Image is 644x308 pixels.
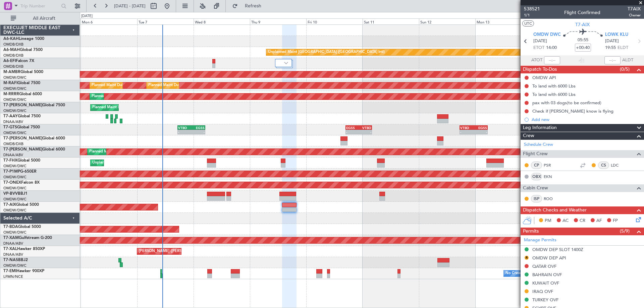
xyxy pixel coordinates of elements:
a: T7-AIXGlobal 5000 [3,203,39,207]
div: Mon 6 [80,18,137,24]
span: All Aircraft [17,16,71,21]
span: PM [545,218,551,224]
a: ROO [544,196,559,202]
a: T7-P1MPG-650ER [3,170,37,174]
div: Unplanned Maint [GEOGRAPHIC_DATA] ([GEOGRAPHIC_DATA] Intl) [268,47,385,57]
span: Crew [523,132,534,140]
a: OMDB/DXB [3,64,23,69]
a: OMDW/DWC [3,108,26,113]
a: T7-GTSGlobal 7500 [3,125,40,129]
span: AF [596,218,602,224]
span: CR [580,218,585,224]
a: T7-ONEXFalcon 8X [3,181,40,185]
div: - [178,130,192,134]
a: PSR [544,162,559,168]
button: All Aircraft [7,13,73,24]
div: EGSS [346,126,359,130]
div: Add new [532,117,641,122]
div: Thu 9 [250,18,306,24]
span: AC [562,218,569,224]
a: T7-XAMGulfstream G-200 [3,236,52,240]
a: LDC [611,162,626,168]
span: T7-AIX [575,21,590,28]
a: T7-BDAGlobal 5000 [3,225,41,229]
span: T7AIX [628,5,641,12]
a: OMDW/DWC [3,175,26,180]
span: T7-[PERSON_NAME] [3,136,42,140]
div: VTBD [359,126,372,130]
span: VP-BVV [3,192,18,196]
span: A6-MAH [3,48,20,52]
div: Tue 7 [137,18,194,24]
a: VP-BVVBBJ1 [3,192,28,196]
span: Owner [628,12,641,18]
span: Dispatch Checks and Weather [523,206,587,214]
span: A6-EFI [3,59,16,63]
div: - [460,130,474,134]
div: OMDW DEP SLOT 1400Z [532,247,583,252]
div: OMDW DEP API [532,255,566,261]
input: --:-- [544,56,560,64]
a: T7-FHXGlobal 5000 [3,159,40,163]
div: Wed 8 [194,18,250,24]
div: Check if [PERSON_NAME] know is flying [532,108,613,114]
div: Fri 10 [306,18,363,24]
span: 05:55 [578,37,588,44]
div: KUWAIT OVF [532,280,559,286]
span: [DATE] - [DATE] [114,3,146,9]
div: VTBD [178,126,192,130]
span: ALDT [622,57,633,64]
span: FP [613,218,618,224]
a: M-RRRRGlobal 6000 [3,92,42,96]
div: - [474,130,487,134]
div: Planned Maint Dubai (Al Maktoum Intl) [89,147,155,157]
div: - [192,130,205,134]
span: [DATE] [605,38,619,45]
div: No Crew [505,268,521,279]
span: T7-BDA [3,225,18,229]
span: T7-AIX [3,203,16,207]
span: T7-[PERSON_NAME] [3,147,42,151]
a: DNAA/ABV [3,241,23,246]
a: EKN [544,174,559,180]
span: ETOT [533,45,544,51]
a: T7-NASBBJ2 [3,258,28,262]
a: OMDW/DWC [3,164,26,169]
a: T7-[PERSON_NAME]Global 6000 [3,136,65,140]
span: Leg Information [523,124,557,132]
span: Permits [523,228,539,235]
div: Planned Maint Dubai (Al Maktoum Intl) [92,80,158,90]
a: T7-EMIHawker 900XP [3,269,44,273]
a: OMDW/DWC [3,86,26,91]
div: To land with 6000 Lbs [532,83,576,89]
span: (0/5) [620,66,630,73]
span: ELDT [618,45,628,51]
div: To land with 6000 Lbs [532,91,576,97]
div: CP [531,162,542,169]
div: BAHRAIN OVF [532,272,562,278]
span: T7-P1MP [3,170,20,174]
div: Sat 11 [363,18,419,24]
span: Refresh [239,4,267,8]
a: OMDW/DWC [3,263,26,268]
span: T7-EMI [3,269,16,273]
span: Flight Crew [523,150,548,158]
span: 538521 [524,5,540,12]
a: T7-[PERSON_NAME]Global 7500 [3,103,65,107]
span: T7-AAY [3,114,18,118]
a: A6-MAHGlobal 7500 [3,48,43,52]
a: OMDW/DWC [3,197,26,202]
span: M-RRRR [3,92,19,96]
span: T7-XAL [3,247,17,251]
span: 19:55 [605,45,616,51]
a: OMDW/DWC [3,75,26,80]
a: OMDW/DWC [3,130,26,135]
span: M-AMBR [3,70,20,74]
span: T7-[PERSON_NAME] [3,103,42,107]
div: QATAR OVF [532,263,556,269]
div: ISP [531,195,542,202]
span: M-RAFI [3,81,17,85]
div: Mon 13 [475,18,532,24]
a: OMDW/DWC [3,186,26,191]
a: Manage Permits [524,237,556,244]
